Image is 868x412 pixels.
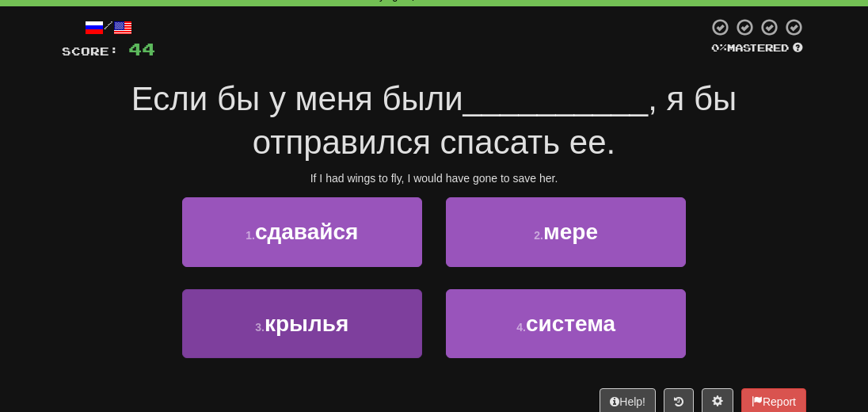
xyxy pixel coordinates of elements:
span: 44 [128,39,155,59]
span: Если бы у меня были [131,80,463,117]
small: 1 . [246,229,255,242]
span: Score: [62,44,119,58]
span: сдавайся [255,219,358,244]
div: If I had wings to fly, I would have gone to save her. [62,170,806,186]
small: 3 . [255,321,265,334]
button: 4.система [446,289,686,358]
button: 2.мере [446,197,686,266]
small: 2 . [534,229,543,242]
span: система [526,311,615,336]
button: 1.сдавайся [182,197,422,266]
div: / [62,17,155,37]
span: , я бы отправился спасать ее. [253,80,737,161]
div: Mastered [708,41,806,55]
span: мере [543,219,598,244]
button: 3.крылья [182,289,422,358]
span: __________ [463,80,649,117]
span: 0 % [711,41,727,54]
span: крылья [265,311,348,336]
small: 4 . [516,321,526,334]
